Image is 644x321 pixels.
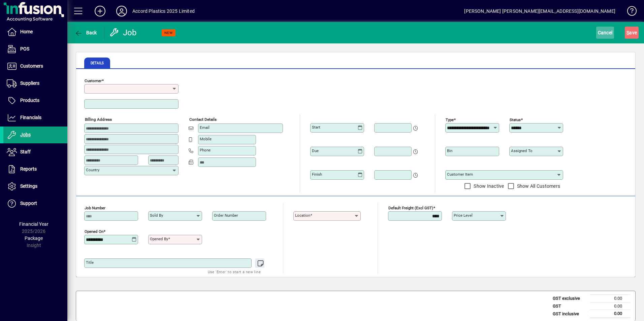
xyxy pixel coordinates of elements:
[3,178,67,195] a: Settings
[626,30,629,35] span: S
[109,27,138,38] div: Job
[20,149,31,154] span: Staff
[200,125,210,130] mat-label: Email
[511,148,533,153] mat-label: Assigned to
[464,6,615,16] div: [PERSON_NAME] [PERSON_NAME][EMAIL_ADDRESS][DOMAIN_NAME]
[516,183,560,189] label: Show All Customers
[19,221,49,227] span: Financial Year
[85,229,103,234] mat-label: Opened On
[20,183,37,189] span: Settings
[312,148,319,153] mat-label: Due
[20,115,41,120] span: Financials
[625,27,639,39] button: Save
[86,168,99,172] mat-label: Country
[598,27,613,38] span: Cancel
[67,27,104,39] app-page-header-button: Back
[74,30,97,35] span: Back
[622,1,636,23] a: Knowledge Base
[3,24,67,40] a: Home
[590,310,630,318] td: 0.00
[85,206,105,210] mat-label: Job number
[91,62,104,65] span: Details
[200,137,212,141] mat-label: Mobile
[20,46,29,51] span: POS
[446,117,454,122] mat-label: Type
[549,295,590,302] td: GST exclusive
[472,183,504,189] label: Show Inactive
[214,213,238,218] mat-label: Order number
[89,5,111,17] button: Add
[20,166,37,172] span: Reports
[150,213,163,218] mat-label: Sold by
[3,109,67,126] a: Financials
[549,310,590,318] td: GST inclusive
[388,206,433,210] mat-label: Default Freight (excl GST)
[447,148,452,153] mat-label: Bin
[25,236,43,241] span: Package
[200,148,211,152] mat-label: Phone
[447,172,473,177] mat-label: Customer Item
[590,295,630,302] td: 0.00
[312,125,320,130] mat-label: Start
[295,213,310,218] mat-label: Location
[20,132,31,137] span: Jobs
[208,268,261,276] mat-hint: Use 'Enter' to start a new line
[510,117,521,122] mat-label: Status
[85,78,102,83] mat-label: Customer
[20,29,33,34] span: Home
[626,27,637,38] span: ave
[20,201,37,206] span: Support
[20,98,39,103] span: Products
[20,80,39,86] span: Suppliers
[3,144,67,160] a: Staff
[3,92,67,109] a: Products
[3,41,67,58] a: POS
[150,237,168,241] mat-label: Opened by
[3,58,67,75] a: Customers
[454,213,473,218] mat-label: Price Level
[312,172,322,177] mat-label: Finish
[164,31,173,35] span: NEW
[20,63,43,69] span: Customers
[549,302,590,310] td: GST
[132,6,195,16] div: Accord Plastics 2025 Limited
[86,260,94,265] mat-label: Title
[590,302,630,310] td: 0.00
[3,195,67,212] a: Support
[596,27,614,39] button: Cancel
[111,5,132,17] button: Profile
[3,161,67,178] a: Reports
[73,27,99,39] button: Back
[3,75,67,92] a: Suppliers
